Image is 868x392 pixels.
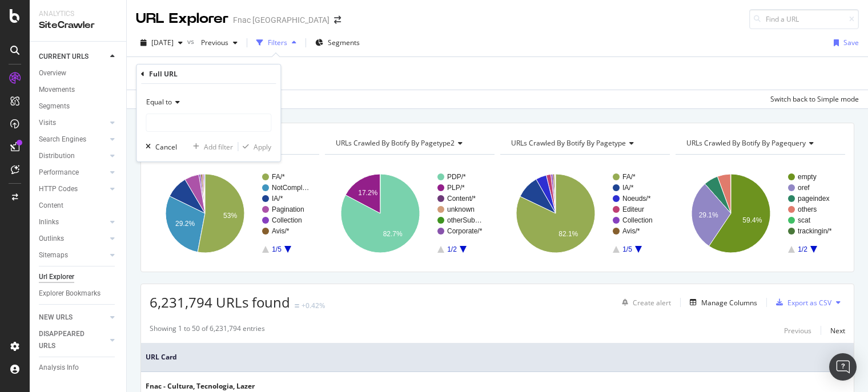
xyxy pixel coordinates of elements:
[146,381,268,391] div: Fnac - Cultura, Tecnologia, Lazer
[39,288,118,300] a: Explorer Bookmarks
[617,293,671,312] button: Create alert
[39,233,64,245] div: Outlinks
[146,97,172,107] span: Equal to
[39,328,97,352] div: DISAPPEARED URLS
[150,164,317,263] svg: A chart.
[39,312,107,324] a: NEW URLS
[511,138,626,148] span: URLs Crawled By Botify By pagetype
[447,245,457,253] text: 1/2
[701,298,757,308] div: Manage Columns
[149,69,178,79] div: Full URL
[699,211,718,219] text: 29.1%
[447,195,476,203] text: Content/*
[223,212,237,220] text: 53%
[39,9,117,19] div: Analytics
[39,288,101,300] div: Explorer Bookmarks
[509,134,660,152] h4: URLs Crawled By Botify By pagetype
[39,134,86,146] div: Search Engines
[39,200,118,212] a: Content
[39,362,118,374] a: Analysis Info
[358,189,377,197] text: 17.2%
[684,134,835,152] h4: URLs Crawled By Botify By pagequery
[196,34,242,52] button: Previous
[676,164,843,263] div: A chart.
[784,324,811,337] button: Previous
[447,184,465,192] text: PLP/*
[187,37,196,46] span: vs
[136,34,187,52] button: [DATE]
[622,245,632,253] text: 1/5
[272,216,302,224] text: Collection
[39,84,118,96] a: Movements
[196,38,228,47] span: Previous
[633,298,671,308] div: Create alert
[39,362,79,374] div: Analysis Info
[39,200,63,212] div: Content
[770,94,859,104] div: Switch back to Simple mode
[39,216,107,228] a: Inlinks
[798,216,811,224] text: scat
[39,67,118,79] a: Overview
[622,205,644,213] text: Editeur
[39,233,107,245] a: Outlinks
[39,249,68,261] div: Sitemaps
[843,38,859,47] div: Save
[784,326,811,336] div: Previous
[798,184,810,192] text: oref
[39,51,107,63] a: CURRENT URLS
[325,164,492,263] svg: A chart.
[141,141,177,152] button: Cancel
[771,293,831,312] button: Export as CSV
[272,245,282,253] text: 1/5
[39,150,75,162] div: Distribution
[150,293,290,312] span: 6,231,794 URLs found
[829,353,857,381] div: Open Intercom Messenger
[685,296,757,309] button: Manage Columns
[798,205,817,213] text: others
[798,245,807,253] text: 1/2
[39,100,70,112] div: Segments
[39,167,79,179] div: Performance
[622,227,640,235] text: Avis/*
[558,230,578,238] text: 82.1%
[334,16,341,24] div: arrow-right-arrow-left
[175,220,195,228] text: 29.2%
[146,352,841,362] span: URL Card
[39,67,66,79] div: Overview
[39,117,56,129] div: Visits
[155,142,177,152] div: Cancel
[252,34,301,52] button: Filters
[39,216,59,228] div: Inlinks
[295,304,299,308] img: Equal
[238,141,271,152] button: Apply
[39,312,73,324] div: NEW URLS
[39,150,107,162] a: Distribution
[447,216,482,224] text: otherSub…
[39,100,118,112] a: Segments
[311,34,364,52] button: Segments
[188,141,233,152] button: Add filter
[151,38,174,47] span: 2025 Aug. 31st
[447,227,483,235] text: Corporate/*
[272,227,290,235] text: Avis/*
[272,205,304,213] text: Pagination
[447,205,475,213] text: unknown
[233,14,329,26] div: Fnac [GEOGRAPHIC_DATA]
[150,324,265,337] div: Showing 1 to 50 of 6,231,794 entries
[39,51,89,63] div: CURRENT URLS
[622,195,651,203] text: Noeuds/*
[830,326,845,336] div: Next
[798,227,832,235] text: trackingin/*
[500,164,668,263] svg: A chart.
[829,34,859,52] button: Save
[39,134,107,146] a: Search Engines
[787,298,831,308] div: Export as CSV
[39,328,107,352] a: DISAPPEARED URLS
[830,324,845,337] button: Next
[336,138,455,148] span: URLs Crawled By Botify By pagetype2
[136,9,228,29] div: URL Explorer
[742,216,762,224] text: 59.4%
[268,38,287,47] div: Filters
[39,167,107,179] a: Performance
